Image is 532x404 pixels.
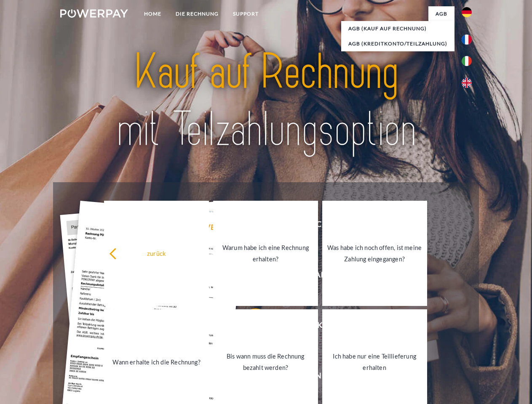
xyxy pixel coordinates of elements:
[226,6,266,21] a: SUPPORT
[168,6,226,21] a: DIE RECHNUNG
[462,7,472,17] img: de
[109,356,204,367] div: Wann erhalte ich die Rechnung?
[462,35,472,45] img: fr
[462,78,472,88] img: en
[341,21,454,36] a: AGB (Kauf auf Rechnung)
[327,242,422,265] div: Was habe ich noch offen, ist meine Zahlung eingegangen?
[341,36,454,51] a: AGB (Kreditkonto/Teilzahlung)
[218,351,313,373] div: Bis wann muss die Rechnung bezahlt werden?
[428,6,454,21] a: agb
[109,247,204,259] div: zurück
[322,201,427,306] a: Was habe ich noch offen, ist meine Zahlung eingegangen?
[60,9,128,18] img: logo-powerpay-white.svg
[218,242,313,265] div: Warum habe ich eine Rechnung erhalten?
[80,40,452,161] img: title-powerpay_de.svg
[327,351,422,373] div: Ich habe nur eine Teillieferung erhalten
[137,6,168,21] a: Home
[462,56,472,66] img: it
